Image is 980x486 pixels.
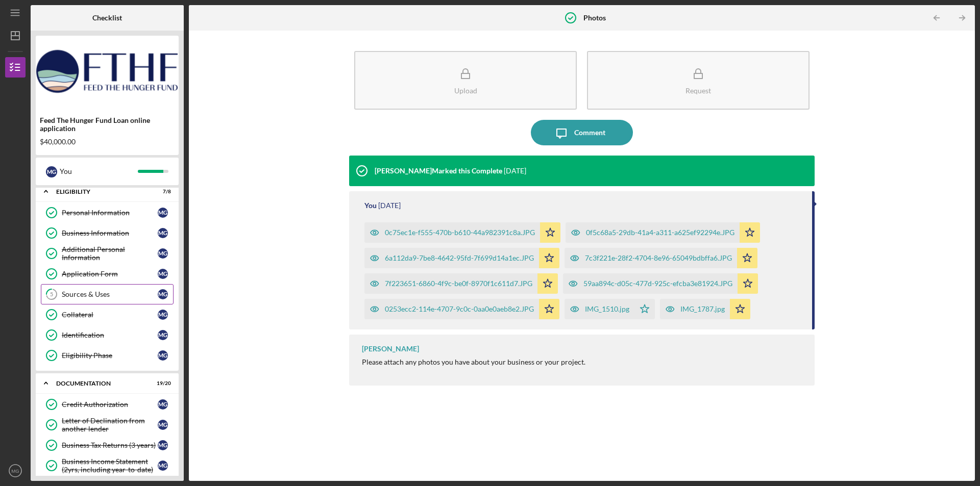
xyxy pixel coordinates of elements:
[41,202,174,223] a: Personal InformationMG
[660,299,750,319] button: IMG_1787.jpg
[158,330,168,340] div: M G
[158,310,168,320] div: M G
[362,345,419,353] div: [PERSON_NAME]
[62,270,158,278] div: Application Form
[583,14,606,22] b: Photos
[585,254,732,262] div: 7c3f221e-28f2-4704-8e96-65049bdbffa6.JPG
[56,189,145,195] div: Eligibility
[62,457,158,474] div: Business Income Statement (2yrs, including year-to-date)
[158,440,168,450] div: M G
[41,304,174,325] a: CollateralMG
[62,245,158,262] div: Additional Personal Information
[158,289,168,299] div: M G
[41,325,174,345] a: IdentificationMG
[385,228,535,237] div: 0c75ec1e-f555-470b-b610-44a982391c8a.JPG
[375,167,502,175] div: [PERSON_NAME] Marked this Complete
[364,222,560,243] button: 0c75ec1e-f555-470b-b610-44a982391c8a.JPG
[574,120,605,145] div: Comment
[565,299,655,319] button: IMG_1510.jpg
[158,420,168,430] div: M G
[62,417,158,433] div: Letter of Declination from another lender
[46,166,57,177] div: M G
[158,461,168,471] div: M G
[62,441,158,449] div: Business Tax Returns (3 years)
[56,380,145,387] div: Documentation
[565,248,757,268] button: 7c3f221e-28f2-4704-8e96-65049bdbffa6.JPG
[364,248,559,268] button: 6a112da9-7be8-4642-95fd-7f699d14a1ec.JPG
[531,120,633,145] button: Comment
[41,345,174,366] a: Eligibility PhaseMG
[385,254,534,262] div: 6a112da9-7be8-4642-95fd-7f699d14a1ec.JPG
[354,51,577,110] button: Upload
[583,279,732,288] div: 59aa894c-d05c-477d-925c-efcba3e81924.JPG
[364,273,558,294] button: 7f223651-6860-4f9c-be0f-8970f1c611d7.JPG
[41,284,174,304] a: 5Sources & UsesMG
[62,311,158,319] div: Collateral
[62,209,158,217] div: Personal Information
[685,87,711,94] div: Request
[158,269,168,279] div: M G
[158,399,168,410] div: M G
[385,305,534,313] div: 0253ecc2-114e-4707-9c0c-0aa0e0aeb8e2.JPG
[41,394,174,415] a: Credit AuthorizationMG
[563,273,758,294] button: 59aa894c-d05c-477d-925c-efcba3e81924.JPG
[92,14,122,22] b: Checklist
[153,189,171,195] div: 7 / 8
[11,468,19,474] text: MG
[158,228,168,238] div: M G
[41,223,174,243] a: Business InformationMG
[41,435,174,455] a: Business Tax Returns (3 years)MG
[62,351,158,360] div: Eligibility Phase
[40,116,175,133] div: Feed The Hunger Fund Loan online application
[62,229,158,237] div: Business Information
[364,201,377,210] div: You
[41,415,174,435] a: Letter of Declination from another lenderMG
[62,331,158,339] div: Identification
[585,305,629,313] div: IMG_1510.jpg
[36,41,179,102] img: Product logo
[385,279,532,288] div: 7f223651-6860-4f9c-be0f-8970f1c611d7.JPG
[680,305,725,313] div: IMG_1787.jpg
[158,208,168,218] div: M G
[50,291,53,298] tspan: 5
[41,243,174,264] a: Additional Personal InformationMG
[504,167,526,175] time: 2025-09-13 04:14
[362,358,585,366] div: Please attach any photos you have about your business or your project.
[153,380,171,387] div: 19 / 20
[40,138,175,146] div: $40,000.00
[62,290,158,298] div: Sources & Uses
[378,201,401,210] time: 2025-09-11 21:53
[5,461,26,481] button: MG
[454,87,477,94] div: Upload
[60,163,138,180] div: You
[364,299,559,319] button: 0253ecc2-114e-4707-9c0c-0aa0e0aeb8e2.JPG
[586,228,734,237] div: 0f5c68a5-29db-41a4-a311-a625ef92294e.JPG
[566,222,760,243] button: 0f5c68a5-29db-41a4-a311-a625ef92294e.JPG
[587,51,810,110] button: Request
[41,455,174,476] a: Business Income Statement (2yrs, including year-to-date)MG
[158,248,168,259] div: M G
[41,264,174,284] a: Application FormMG
[62,400,158,408] div: Credit Authorization
[158,350,168,361] div: M G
